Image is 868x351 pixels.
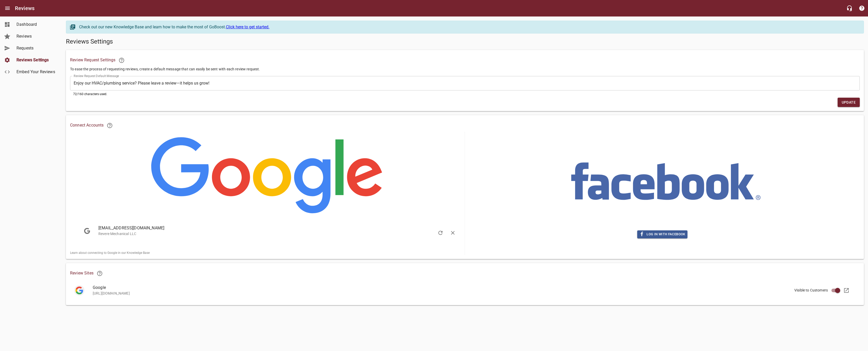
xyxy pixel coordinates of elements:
a: Learn more about requesting reviews [115,54,128,66]
h5: Reviews Settings [66,38,864,46]
span: Embed Your Reviews [16,69,56,75]
div: Google [74,285,84,296]
div: Check out our new Knowledge Base and learn how to make the most of GoBoost. [79,24,858,30]
a: Learn more about connecting Google and Facebook to Reviews [104,119,116,132]
h6: Reviews [15,4,35,12]
button: Update [838,98,860,107]
button: Sign Out [447,227,459,239]
span: Dashboard [16,21,56,28]
button: Log in with Facebook [637,230,687,238]
span: Update [842,99,856,106]
span: Visible to Customers [794,288,828,293]
textarea: Enjoy our HVAC/plumbing service? Please leave a review—it helps us grow! [74,81,856,86]
p: Revere Mechanical LLC [98,231,448,237]
p: [URL][DOMAIN_NAME] [93,291,847,296]
button: Support Portal [856,2,868,14]
a: Click here to get started. [226,24,269,29]
h6: Review Request Settings [70,54,860,66]
a: Learn about connecting to Google in our Knowledge Base [70,251,150,255]
h6: Review Sites [70,267,860,280]
span: Reviews [16,33,56,39]
a: Customers will leave you reviews on these sites. Learn more. [93,267,106,280]
span: Reviews Settings [16,57,56,63]
p: To ease the process of requesting reviews, create a default message that can easily be sent with ... [70,66,860,72]
img: google-dark.png [74,285,84,296]
span: Google [93,285,847,291]
span: Requests [16,45,56,51]
span: Log in with Facebook [639,231,685,237]
button: Live Chat [843,2,856,14]
button: Refresh [434,227,447,239]
button: Open drawer [1,2,14,14]
span: 72 /160 characters used. [73,92,107,96]
h6: Connect Accounts [70,119,860,132]
span: [EMAIL_ADDRESS][DOMAIN_NAME] [98,225,448,231]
